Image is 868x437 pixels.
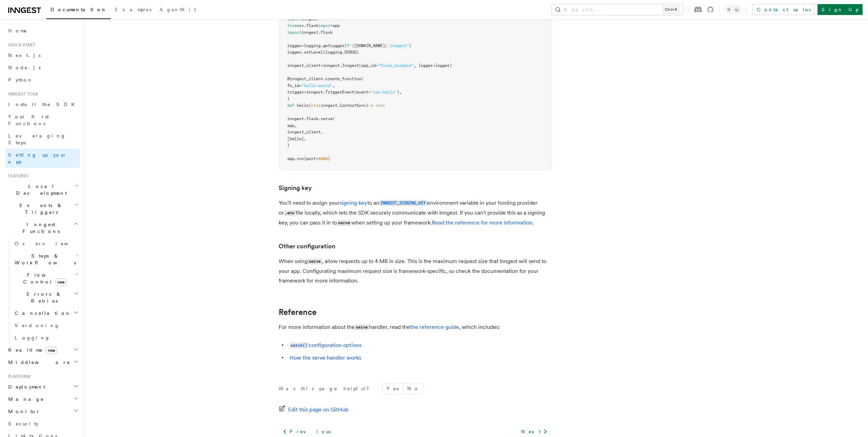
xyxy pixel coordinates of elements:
[5,396,44,403] span: Manage
[304,156,316,161] span: (port
[12,250,80,269] button: Steps & Workflows
[321,63,323,68] span: =
[344,43,347,48] span: (
[355,324,369,330] code: serve
[371,90,397,94] span: "say-hello"
[55,278,67,286] span: new
[361,76,364,81] span: (
[301,83,333,88] span: "hello-world"
[5,408,40,415] span: Monitor
[12,291,74,304] span: Errors & Retries
[287,30,301,35] span: import
[12,237,80,250] a: Overview
[5,74,80,86] a: Python
[297,23,304,28] span: src
[383,103,385,108] span: :
[379,200,427,206] code: INNGEST_SIGNING_KEY
[287,17,301,21] span: import
[337,220,351,226] code: serve
[318,156,328,161] span: 8000
[321,103,337,108] span: inngest
[5,381,80,393] button: Deployment
[311,103,318,108] span: ctx
[8,133,66,145] span: Leveraging Steps
[318,30,321,35] span: .
[287,43,301,48] span: logger
[818,4,863,15] a: Sign Up
[333,116,335,121] span: (
[5,49,80,61] a: Next.js
[376,63,378,68] span: =
[379,200,427,206] a: INNGEST_SIGNING_KEY
[5,42,35,48] span: Quick start
[288,405,349,414] span: Edit this page on GitHub
[15,241,85,246] span: Overview
[8,114,49,126] span: Your first Functions
[287,90,304,94] span: trigger
[352,43,354,48] span: {
[387,43,409,48] span: .inngest"
[8,152,67,164] span: Setting up your app
[349,43,352,48] span: "
[323,43,344,48] span: getLogger
[8,53,41,58] span: Next.js
[5,237,80,344] div: Inngest Functions
[382,383,403,394] button: Yes
[301,17,318,21] span: inngest
[321,30,333,35] span: flask
[5,183,74,196] span: Local Development
[287,23,297,28] span: from
[347,43,349,48] span: f
[323,63,340,68] span: inngest
[287,136,306,141] span: [hello],
[304,90,306,94] span: =
[342,63,359,68] span: Inngest
[279,198,551,228] p: You'll need to assign your to an environment variable in your hosting provider or file locally, w...
[309,103,311,108] span: (
[323,50,359,55] span: (logging.DEBUG)
[414,63,433,68] span: , logger
[432,219,532,226] a: Read the reference for more information
[333,23,340,28] span: app
[12,269,80,288] button: Flow Controlnew
[287,63,321,68] span: inngest_client
[397,90,402,94] span: ),
[354,43,385,48] span: [DOMAIN_NAME]
[290,354,361,361] a: How the serve handler works
[279,405,349,414] a: Edit this page on GitHub
[5,91,38,97] span: Inngest tour
[5,374,31,379] span: Platform
[12,252,76,266] span: Steps & Workflows
[433,63,435,68] span: =
[318,103,321,108] span: :
[287,83,299,88] span: fn_id
[306,116,318,121] span: flask
[306,90,325,94] span: inngest.
[15,323,60,328] span: Versioning
[318,116,321,121] span: .
[5,344,80,356] button: Realtimenew
[376,103,383,108] span: str
[301,30,318,35] span: inngest
[323,76,325,81] span: .
[340,103,368,108] span: ContextSync)
[5,347,57,353] span: Realtime
[5,111,80,130] a: Your first Functions
[8,102,79,107] span: Install the SDK
[321,43,323,48] span: .
[403,383,424,394] button: No
[5,383,45,390] span: Deployment
[46,2,111,19] a: Documentation
[378,63,414,68] span: "flask_example"
[5,199,80,218] button: Events & Triggers
[385,43,387,48] span: }
[752,4,815,15] a: Contact sales
[297,103,309,108] span: hello
[8,77,33,83] span: Python
[50,7,107,12] span: Documentation
[287,50,301,55] span: logger
[5,98,80,111] a: Install the SDK
[328,156,330,161] span: )
[290,342,362,348] a: serve()configuration options
[325,90,354,94] span: TriggerEvent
